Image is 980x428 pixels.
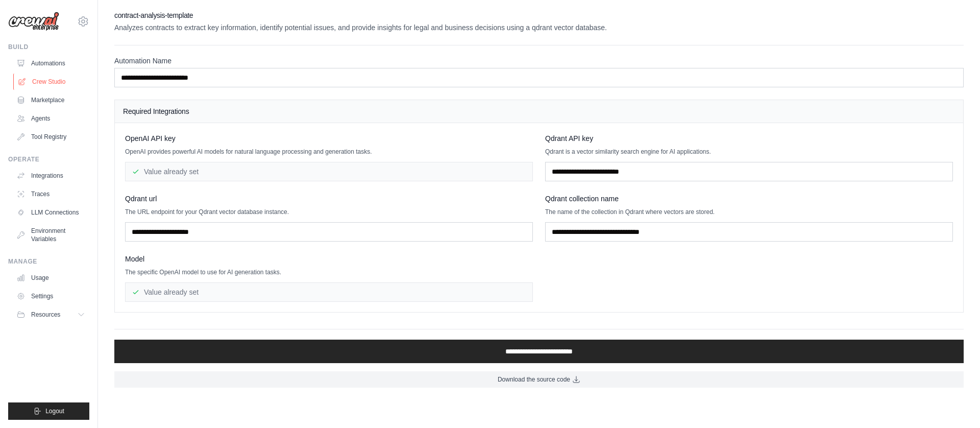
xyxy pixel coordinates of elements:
a: Download the source code [114,371,964,388]
a: LLM Connections [12,204,89,221]
div: Value already set [125,162,533,181]
a: Marketplace [12,92,89,108]
button: Logout [8,402,89,420]
p: OpenAI provides powerful AI models for natural language processing and generation tasks. [125,148,533,156]
a: Usage [12,270,89,286]
span: OpenAI API key [125,133,176,144]
div: Build [8,43,89,51]
h2: contract-analysis-template [114,10,964,20]
a: Automations [12,55,89,72]
div: Operate [8,155,89,163]
span: Logout [45,407,64,415]
span: Qdrant collection name [545,194,619,204]
a: Integrations [12,168,89,184]
div: Value already set [125,282,533,302]
a: Tool Registry [12,129,89,145]
a: Traces [12,186,89,202]
span: Resources [31,311,60,319]
img: Logo [8,12,59,31]
a: Settings [12,288,89,304]
span: Download the source code [498,375,570,384]
p: Analyzes contracts to extract key information, identify potential issues, and provide insights fo... [114,22,964,33]
span: Qdrant url [125,194,157,204]
div: Manage [8,257,89,266]
button: Resources [12,306,89,323]
h4: Required Integrations [123,106,955,116]
p: The name of the collection in Qdrant where vectors are stored. [545,208,953,216]
span: Qdrant API key [545,133,593,144]
a: Agents [12,110,89,127]
p: The URL endpoint for your Qdrant vector database instance. [125,208,533,216]
a: Crew Studio [13,74,90,90]
p: The specific OpenAI model to use for AI generation tasks. [125,268,533,276]
a: Environment Variables [12,223,89,247]
p: Qdrant is a vector similarity search engine for AI applications. [545,148,953,156]
label: Automation Name [114,56,964,66]
span: Model [125,254,144,264]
